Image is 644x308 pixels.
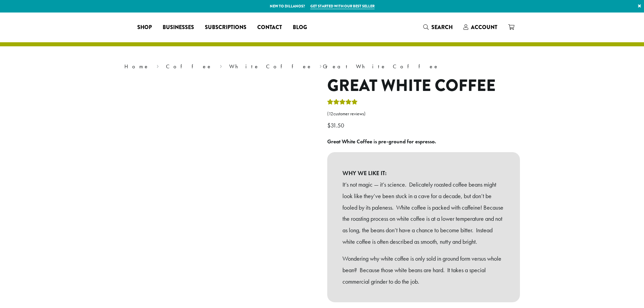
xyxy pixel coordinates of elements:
[293,23,307,32] span: Blog
[327,76,520,96] h1: Great White Coffee
[342,167,505,179] b: WHY WE LIKE IT:
[471,23,497,31] span: Account
[327,138,436,145] b: Great White Coffee is pre-ground for espresso.
[327,121,346,129] bdi: 31.50
[342,179,505,247] p: It’s not magic — it’s science. Delicately roasted coffee beans might look like they’ve been stuck...
[418,22,458,33] a: Search
[342,253,505,287] p: Wondering why white coffee is only sold in ground form versus whole bean? Because those white bea...
[327,111,520,117] a: (12customer reviews)
[310,3,375,9] a: Get started with our best seller
[319,60,322,71] span: ›
[431,23,453,31] span: Search
[329,111,333,117] span: 12
[132,22,157,33] a: Shop
[124,63,149,70] a: Home
[137,23,152,32] span: Shop
[327,121,331,129] span: $
[229,63,312,70] a: White Coffee
[157,60,159,71] span: ›
[220,60,222,71] span: ›
[205,23,246,32] span: Subscriptions
[327,98,358,108] div: Rated 5.00 out of 5
[166,63,212,70] a: Coffee
[257,23,282,32] span: Contact
[124,63,520,71] nav: Breadcrumb
[163,23,194,32] span: Businesses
